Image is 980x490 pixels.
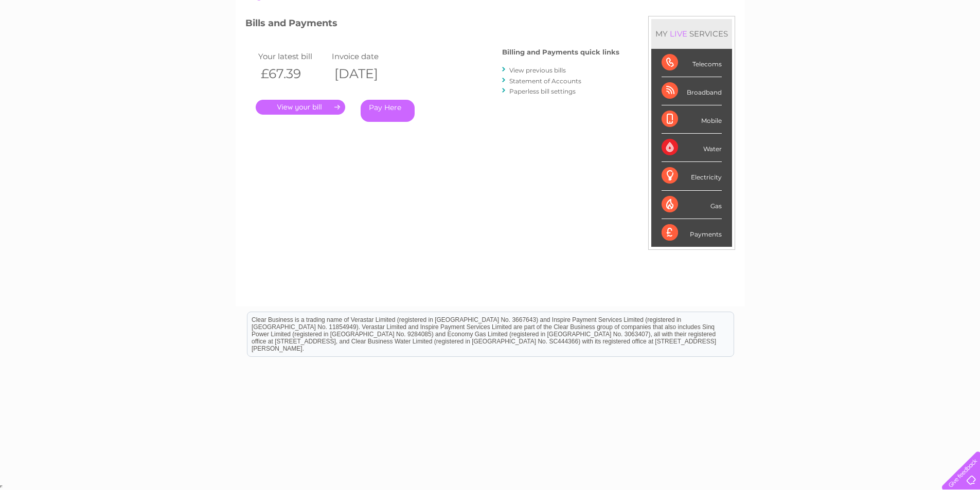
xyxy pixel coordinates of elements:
[662,162,722,190] div: Electricity
[34,27,87,58] img: logo.png
[890,44,905,51] a: Blog
[256,100,345,115] a: .
[662,49,722,77] div: Telecoms
[799,44,818,51] a: Water
[662,219,722,247] div: Payments
[509,87,576,95] a: Paperless bill settings
[912,44,937,51] a: Contact
[651,19,732,48] div: MY SERVICES
[361,100,415,122] a: Pay Here
[662,105,722,134] div: Mobile
[329,63,403,84] th: [DATE]
[247,6,734,50] div: Clear Business is a trading name of Verastar Limited (registered in [GEOGRAPHIC_DATA] No. 3667643...
[662,77,722,105] div: Broadband
[256,49,330,63] td: Your latest bill
[509,77,581,85] a: Statement of Accounts
[946,44,970,51] a: Log out
[256,63,330,84] th: £67.39
[662,191,722,219] div: Gas
[662,134,722,162] div: Water
[502,48,619,56] h4: Billing and Payments quick links
[509,66,566,74] a: View previous bills
[329,49,403,63] td: Invoice date
[825,44,847,51] a: Energy
[668,29,689,39] div: LIVE
[786,5,857,18] a: 0333 014 3131
[245,16,619,34] h3: Bills and Payments
[853,44,884,51] a: Telecoms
